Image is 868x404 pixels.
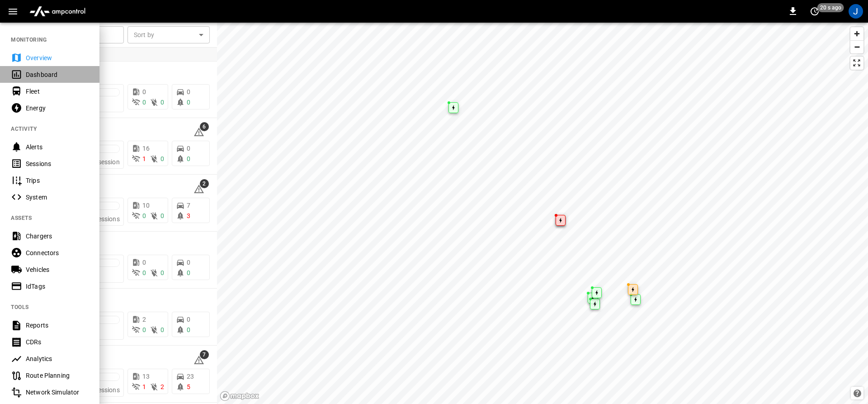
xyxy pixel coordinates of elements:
div: Energy [26,104,89,113]
div: Analytics [26,354,89,363]
div: Dashboard [26,70,89,79]
div: Network Simulator [26,388,89,397]
div: Overview [26,53,89,62]
button: set refresh interval [807,4,822,19]
span: 20 s ago [817,3,844,12]
div: Vehicles [26,265,89,274]
img: ampcontrol.io logo [26,3,89,20]
div: Chargers [26,232,89,241]
div: IdTags [26,282,89,291]
div: Connectors [26,248,89,257]
div: Trips [26,176,89,185]
div: Route Planning [26,371,89,380]
div: CDRs [26,337,89,347]
div: Sessions [26,159,89,168]
div: Alerts [26,143,89,152]
div: Fleet [26,87,89,96]
div: profile-icon [849,4,863,19]
div: System [26,193,89,202]
div: Reports [26,321,89,330]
